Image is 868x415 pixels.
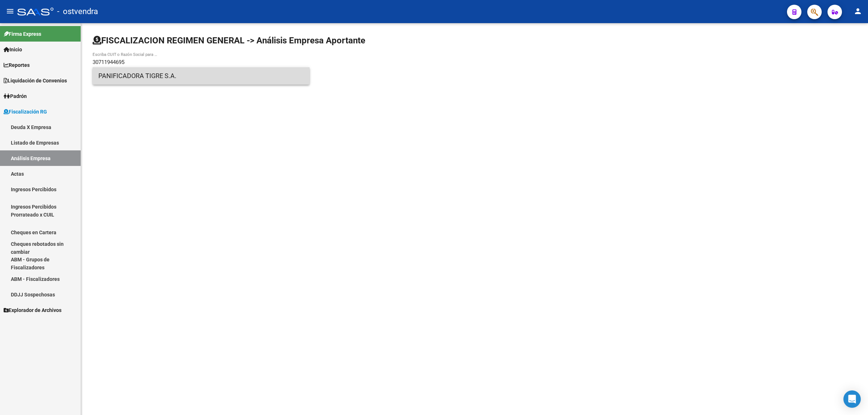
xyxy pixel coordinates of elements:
[4,46,22,54] span: Inicio
[843,390,861,408] div: Open Intercom Messenger
[6,7,14,16] mat-icon: menu
[854,7,862,16] mat-icon: person
[4,92,27,100] span: Padrón
[4,61,30,69] span: Reportes
[4,108,47,116] span: Fiscalización RG
[4,77,67,85] span: Liquidación de Convenios
[57,4,98,20] span: - ostvendra
[4,30,41,38] span: Firma Express
[4,306,61,314] span: Explorador de Archivos
[93,35,365,46] h1: FISCALIZACION REGIMEN GENERAL -> Análisis Empresa Aportante
[98,67,304,85] span: PANIFICADORA TIGRE S.A.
